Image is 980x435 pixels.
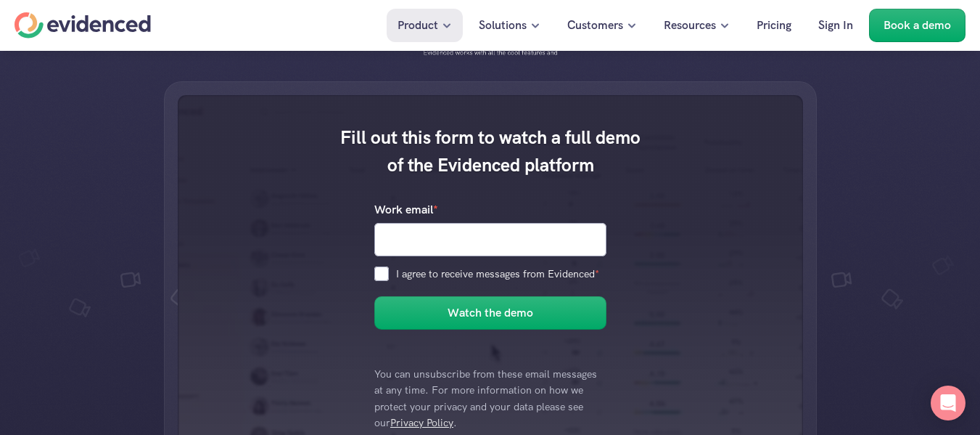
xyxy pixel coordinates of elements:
[390,416,453,429] a: Privacy Policy
[931,386,965,420] div: Open Intercom Messenger
[15,12,151,38] a: Home
[807,9,864,42] a: Sign In
[374,366,606,431] p: You can unsubscribe from these email messages at any time. For more information on how we protect...
[818,16,853,35] p: Sign In
[448,304,533,322] h6: Watch the demo
[757,16,791,35] p: Pricing
[418,36,563,70] p: No hard sell. Just a chance to check out how Evidenced works with all the cool features and see i...
[479,16,527,35] p: Solutions
[374,222,606,256] input: Work email*
[664,16,716,35] p: Resources
[567,16,623,35] p: Customers
[338,124,643,179] h4: Fill out this form to watch a full demo of the Evidenced platform
[398,16,438,35] p: Product
[869,9,965,42] a: Book a demo
[746,9,802,42] a: Pricing
[374,296,606,330] button: Watch the demo
[884,16,951,35] p: Book a demo
[396,265,606,281] p: I agree to receive messages from Evidenced
[374,200,438,219] p: Work email
[374,267,389,281] input: I agree to receive messages from Evidenced*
